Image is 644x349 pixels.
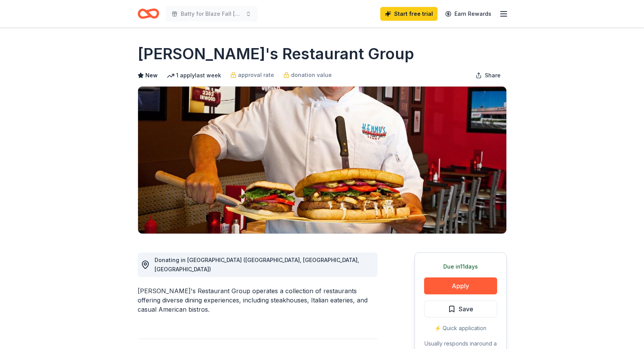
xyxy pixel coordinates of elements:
[459,304,473,314] span: Save
[424,262,497,271] div: Due in 11 days
[155,257,359,272] span: Donating in [GEOGRAPHIC_DATA] ([GEOGRAPHIC_DATA], [GEOGRAPHIC_DATA], [GEOGRAPHIC_DATA])
[469,68,507,83] button: Share
[380,7,438,21] a: Start free trial
[138,43,414,65] h1: [PERSON_NAME]'s Restaurant Group
[138,286,378,314] div: [PERSON_NAME]'s Restaurant Group operates a collection of restaurants offering diverse dining exp...
[441,7,496,21] a: Earn Rewards
[167,71,221,80] div: 1 apply last week
[424,301,497,317] button: Save
[138,5,159,23] a: Home
[485,71,501,80] span: Share
[165,6,258,22] button: Batty for Blaze Fall [DATE]
[138,87,506,234] img: Image for Kenny's Restaurant Group
[424,324,497,333] div: ⚡️ Quick application
[230,70,274,80] a: approval rate
[283,70,332,80] a: donation value
[424,277,497,294] button: Apply
[238,70,274,80] span: approval rate
[181,9,242,18] span: Batty for Blaze Fall [DATE]
[145,71,158,80] span: New
[291,70,332,80] span: donation value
